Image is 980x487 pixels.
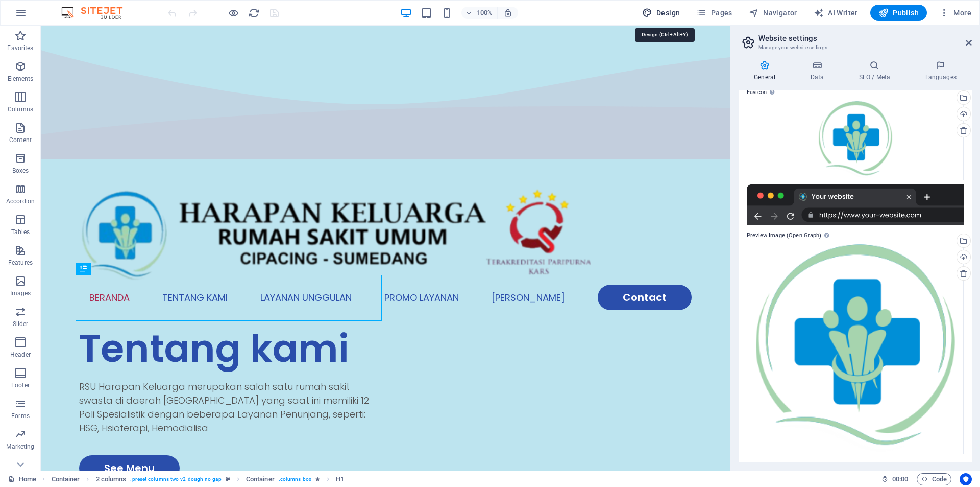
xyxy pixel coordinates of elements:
[917,473,951,485] button: Code
[248,7,260,19] i: Reload page
[8,473,36,485] a: Click to cancel selection. Double-click to open Pages
[12,167,29,175] p: Boxes
[8,75,34,83] p: Elements
[227,7,239,19] button: Click here to leave preview mode and continue editing
[939,8,971,18] span: More
[747,86,964,99] label: Favicon
[59,7,135,19] img: Editor Logo
[10,351,31,359] p: Header
[52,473,80,485] span: Click to select. Double-click to edit
[899,475,901,483] span: :
[477,7,493,19] h6: 100%
[11,228,30,236] p: Tables
[810,5,862,21] button: AI Writer
[921,473,947,485] span: Code
[9,136,32,144] p: Content
[642,8,680,18] span: Design
[52,473,345,485] nav: breadcrumb
[503,8,512,17] i: On resize automatically adjust zoom level to fit chosen device.
[8,105,33,113] p: Columns
[892,473,908,485] span: 00 00
[696,8,732,18] span: Pages
[638,5,684,21] button: Design
[843,60,910,82] h4: SEO / Meta
[6,197,35,205] p: Accordion
[279,473,311,485] span: . columns-box
[910,60,972,82] h4: Languages
[745,5,801,21] button: Navigator
[130,473,221,485] span: . preset-columns-two-v2-dough-no-gap
[246,473,275,485] span: Click to select. Double-click to edit
[7,44,33,52] p: Favorites
[8,259,33,267] p: Features
[461,7,498,19] button: 100%
[96,473,127,485] span: Click to select. Double-click to edit
[248,7,260,19] button: reload
[13,320,29,328] p: Slider
[747,229,964,242] label: Preview Image (Open Graph)
[960,473,972,485] button: Usercentrics
[11,381,30,389] p: Footer
[336,473,344,485] span: Click to select. Double-click to edit
[758,34,972,43] h2: Website settings
[739,60,795,82] h4: General
[935,5,975,21] button: More
[758,43,951,52] h3: Manage your website settings
[747,99,964,180] div: LOGO-RSU-Harkel-zQ5AvTcsFr3jqpw6SxlVTg-NCG2amQGnoqSpcrZm9fAUg.png
[10,289,31,297] p: Images
[11,412,30,420] p: Forms
[747,242,964,454] div: LOGO-RSU-Harkel-zQ5AvTcsFr3jqpw6SxlVTg.png
[6,443,34,451] p: Marketing
[692,5,736,21] button: Pages
[226,476,230,482] i: This element is a customizable preset
[749,8,797,18] span: Navigator
[814,8,858,18] span: AI Writer
[881,473,909,485] h6: Session time
[870,5,927,21] button: Publish
[315,476,320,482] i: Element contains an animation
[878,8,919,18] span: Publish
[795,60,843,82] h4: Data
